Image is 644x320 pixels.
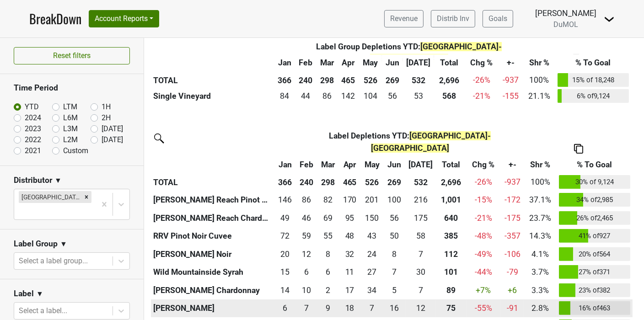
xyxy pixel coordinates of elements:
[339,156,360,173] th: Apr: activate to sort column ascending
[524,263,557,282] td: 3.7%
[370,42,502,63] span: [GEOGRAPHIC_DATA]-[GEOGRAPHIC_DATA]
[438,266,464,278] div: 101
[523,87,555,105] td: 21.1%
[371,131,491,152] span: [GEOGRAPHIC_DATA]-[GEOGRAPHIC_DATA]
[276,266,293,278] div: 15
[386,302,403,314] div: 16
[436,263,466,282] th: 100.767
[339,227,360,245] td: 47.667
[483,10,513,27] a: Goals
[384,209,405,227] td: 56.167
[467,173,500,191] td: -26 %
[340,90,356,102] div: 142
[341,230,358,242] div: 48
[434,87,465,105] th: 567.965
[438,284,464,296] div: 89
[341,248,358,260] div: 32
[295,281,317,299] td: 10
[316,54,338,71] th: Mar: activate to sort column ascending
[295,128,524,156] th: Label Depletions YTD :
[524,173,557,191] td: 100%
[386,194,403,206] div: 100
[274,87,295,105] td: 83.5
[503,212,522,224] div: -175
[467,191,500,209] td: -15 %
[363,194,382,206] div: 201
[557,156,633,173] th: % To Goal: activate to sort column ascending
[151,71,274,89] th: TOTAL
[503,302,522,314] div: -91
[274,245,296,263] td: 20
[574,144,583,154] img: Copy to clipboard
[384,281,405,299] td: 5
[295,173,317,191] th: 240
[276,212,293,224] div: 49
[523,54,555,71] th: Shr %: activate to sort column ascending
[465,54,499,71] th: Chg %: activate to sort column ascending
[384,299,405,318] td: 16
[338,54,359,71] th: Apr: activate to sort column ascending
[535,7,596,19] div: [PERSON_NAME]
[524,245,557,263] td: 4.1%
[434,71,465,89] th: 2,696
[499,54,523,71] th: +-: activate to sort column ascending
[339,209,360,227] td: 95
[386,230,403,242] div: 50
[14,239,58,249] h3: Label Group
[338,87,359,105] td: 141.5
[384,90,401,102] div: 56
[360,299,384,318] td: 7
[319,284,337,296] div: 2
[298,284,315,296] div: 10
[436,156,466,173] th: Total: activate to sort column ascending
[386,284,403,296] div: 5
[25,101,39,112] label: YTD
[151,173,274,191] th: TOTAL
[436,90,462,102] div: 568
[408,194,434,206] div: 216
[467,209,500,227] td: -21 %
[553,20,578,29] span: DuMOL
[25,134,41,145] label: 2022
[29,9,81,28] a: BreakDown
[384,245,405,263] td: 8
[102,101,111,112] label: 1H
[436,191,466,209] th: 1000.834
[467,299,500,318] td: -55 %
[151,227,274,245] th: RRV Pinot Noir Cuvee
[317,281,339,299] td: 2
[384,156,405,173] th: Jun: activate to sort column ascending
[405,227,436,245] td: 58
[467,245,500,263] td: -49 %
[276,230,293,242] div: 72
[274,173,296,191] th: 366
[298,194,315,206] div: 86
[295,299,317,318] td: 6.5
[151,209,274,227] th: [PERSON_NAME] Reach Chardonnay
[339,245,360,263] td: 32
[276,248,293,260] div: 20
[14,176,52,185] h3: Distributor
[338,71,359,89] th: 465
[298,212,315,224] div: 46
[405,299,436,318] td: 12
[341,266,358,278] div: 11
[386,266,403,278] div: 7
[405,90,432,102] div: 53
[360,245,384,263] td: 24.167
[151,54,274,71] th: &nbsp;: activate to sort column ascending
[467,281,500,299] td: +7 %
[405,156,436,173] th: Jul: activate to sort column ascending
[524,299,557,318] td: 2.8%
[274,209,296,227] td: 49.2
[295,227,317,245] td: 59
[295,38,523,66] th: Label Group Depletions YTD :
[408,284,434,296] div: 7
[319,194,337,206] div: 82
[384,191,405,209] td: 99.667
[19,191,81,203] div: [GEOGRAPHIC_DATA]-[GEOGRAPHIC_DATA]
[295,54,316,71] th: Feb: activate to sort column ascending
[317,191,339,209] td: 82
[408,302,434,314] div: 12
[405,245,436,263] td: 7.333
